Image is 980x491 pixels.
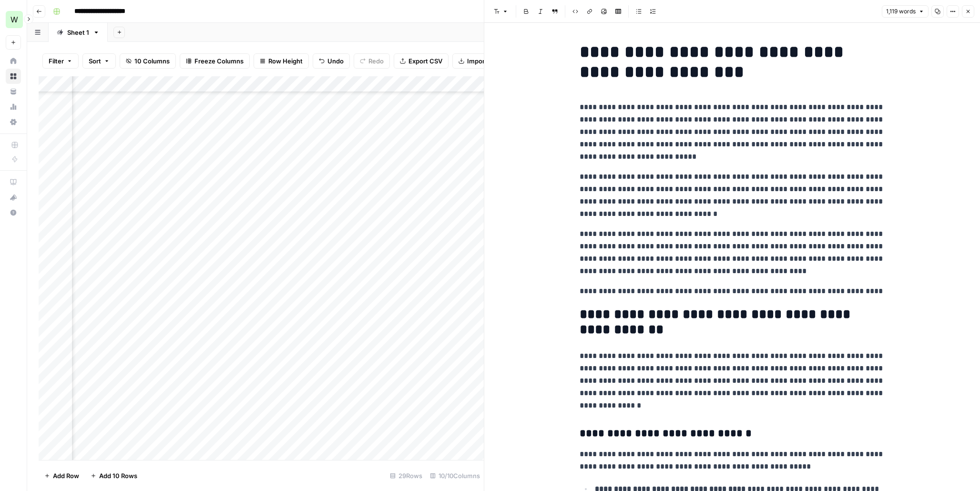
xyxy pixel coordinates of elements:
[6,190,21,205] button: What's new?
[85,468,143,483] button: Add 10 Rows
[82,53,116,69] button: Sort
[354,53,390,69] button: Redo
[6,84,21,99] a: Your Data
[426,468,484,483] div: 10/10 Columns
[6,53,21,69] a: Home
[134,56,170,66] span: 10 Columns
[120,53,176,69] button: 10 Columns
[39,468,85,483] button: Add Row
[882,5,929,18] button: 1,119 words
[67,28,89,37] div: Sheet 1
[49,56,64,66] span: Filter
[268,56,303,66] span: Row Height
[49,23,108,42] a: Sheet 1
[254,53,309,69] button: Row Height
[6,8,21,31] button: Workspace: Workspace1
[386,468,426,483] div: 29 Rows
[89,56,101,66] span: Sort
[327,56,344,66] span: Undo
[10,14,18,25] span: W
[368,56,384,66] span: Redo
[886,7,916,16] span: 1,119 words
[6,99,21,114] a: Usage
[467,56,501,66] span: Import CSV
[6,69,21,84] a: Browse
[6,174,21,190] a: AirOps Academy
[6,205,21,220] button: Help + Support
[99,471,137,481] span: Add 10 Rows
[6,114,21,130] a: Settings
[408,56,442,66] span: Export CSV
[394,53,449,69] button: Export CSV
[194,56,244,66] span: Freeze Columns
[42,53,79,69] button: Filter
[6,190,20,205] div: What's new?
[53,471,79,481] span: Add Row
[180,53,250,69] button: Freeze Columns
[452,53,508,69] button: Import CSV
[313,53,350,69] button: Undo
